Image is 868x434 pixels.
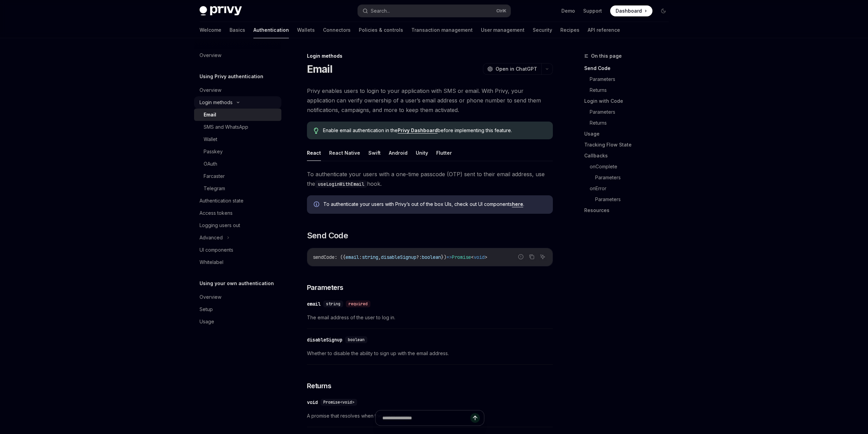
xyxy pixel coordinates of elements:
[590,117,674,128] a: Returns
[307,53,553,59] div: Login methods
[446,254,452,260] span: =>
[204,148,223,156] div: Passkey
[307,63,332,75] h1: Email
[307,336,342,343] div: disableSignup
[307,86,553,115] span: Privy enables users to login to your application with SMS or email. With Privy, your application ...
[584,128,674,139] a: Usage
[616,8,642,14] span: Dashboard
[194,207,281,219] a: Access tokens
[307,145,321,161] button: React
[538,252,547,261] button: Ask AI
[200,6,242,16] img: dark logo
[194,256,281,268] a: Whitelabel
[591,52,622,60] span: On this page
[194,182,281,195] a: Telegram
[359,22,403,38] a: Policies & controls
[194,195,281,207] a: Authentication state
[194,84,281,96] a: Overview
[583,8,602,14] a: Support
[230,22,245,38] a: Basics
[194,158,281,170] a: OAuth
[485,254,487,260] span: >
[204,111,216,119] div: Email
[335,254,345,260] span: : ({
[315,180,367,188] code: useLoginWithEmail
[371,7,390,15] div: Search...
[200,22,221,38] a: Welcome
[200,246,233,254] div: UI components
[313,254,335,260] span: sendCode
[307,381,332,391] span: Returns
[200,86,221,94] div: Overview
[516,252,525,261] button: Report incorrect code
[200,305,213,313] div: Setup
[389,145,408,161] button: Android
[436,145,452,161] button: Flutter
[200,98,233,107] div: Login methods
[452,254,471,260] span: Promise
[200,72,263,81] h5: Using Privy authentication
[323,201,546,208] span: To authenticate your users with Privy’s out of the box UIs, check out UI components .
[194,145,281,158] a: Passkey
[590,161,674,172] a: onComplete
[200,258,223,266] div: Whitelabel
[194,316,281,328] a: Usage
[348,337,365,342] span: boolean
[194,49,281,61] a: Overview
[590,107,674,117] a: Parameters
[470,413,480,423] button: Send message
[204,184,225,193] div: Telegram
[496,66,537,72] span: Open in ChatGPT
[590,74,674,85] a: Parameters
[474,254,485,260] span: void
[200,221,240,229] div: Logging users out
[204,135,217,143] div: Wallet
[411,22,473,38] a: Transaction management
[416,145,428,161] button: Unity
[561,8,575,14] a: Demo
[200,279,274,288] h5: Using your own authentication
[416,254,422,260] span: ?:
[381,254,416,260] span: disableSignup
[481,22,525,38] a: User management
[326,301,340,307] span: string
[378,254,381,260] span: ,
[314,201,321,208] svg: Info
[323,22,351,38] a: Connectors
[194,170,281,182] a: Farcaster
[584,139,674,150] a: Tracking Flow State
[200,293,221,301] div: Overview
[358,5,511,17] button: Search...CtrlK
[323,400,354,405] span: Promise<void>
[297,22,315,38] a: Wallets
[314,128,319,134] svg: Tip
[204,160,217,168] div: OAuth
[584,96,674,107] a: Login with Code
[194,303,281,316] a: Setup
[398,127,438,134] a: Privy Dashboard
[200,318,214,326] div: Usage
[590,85,674,96] a: Returns
[194,291,281,303] a: Overview
[307,399,318,406] div: void
[595,194,674,205] a: Parameters
[307,349,553,358] span: Whether to disable the ability to sign up with the email address.
[368,145,381,161] button: Swift
[194,244,281,256] a: UI components
[200,209,233,217] div: Access tokens
[527,252,536,261] button: Copy the contents from the code block
[346,300,370,307] div: required
[329,145,360,161] button: React Native
[307,300,321,307] div: email
[560,22,579,38] a: Recipes
[345,254,359,260] span: email
[194,219,281,232] a: Logging users out
[588,22,620,38] a: API reference
[584,150,674,161] a: Callbacks
[200,197,244,205] div: Authentication state
[200,234,223,242] div: Advanced
[441,254,446,260] span: })
[362,254,378,260] span: string
[204,123,248,131] div: SMS and WhatsApp
[584,205,674,216] a: Resources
